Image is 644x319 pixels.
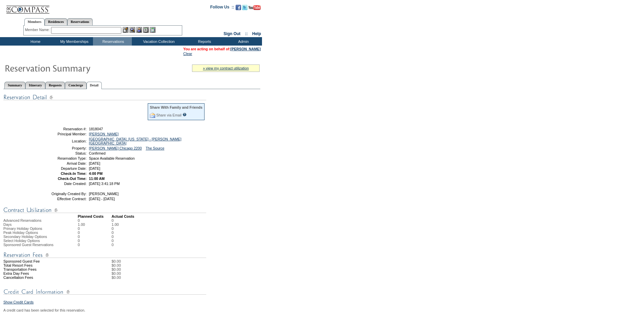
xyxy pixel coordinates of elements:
td: Admin [223,37,262,46]
span: [DATE] [89,166,100,170]
td: 0 [112,231,119,235]
td: Cancellation Fees [3,275,78,280]
td: Property: [38,146,87,150]
span: :: [245,31,248,36]
span: Primary Holiday Options [3,227,42,231]
a: » view my contract utilization [203,66,249,70]
td: 0 [78,218,112,222]
td: Arrival Date: [38,161,87,165]
a: Share via Email [156,113,182,117]
img: View [129,27,135,33]
img: Subscribe to our YouTube Channel [248,5,261,10]
td: 0 [112,218,119,222]
td: 0 [78,231,112,235]
a: Clear [183,52,192,56]
td: Actual Costs [112,214,260,218]
span: Select Holiday Options [3,239,40,243]
span: 4:00 PM [89,171,102,176]
span: Secondary Holiday Options [3,235,47,239]
img: Credit Card Information [3,288,206,296]
td: 1.00 [78,222,112,227]
span: [DATE] - [DATE] [89,197,115,201]
td: $0.00 [112,267,260,271]
img: Contract Utilization [3,206,206,214]
td: Departure Date: [38,166,87,170]
a: Sign Out [223,31,240,36]
strong: Check-Out Time: [58,177,87,181]
img: Become our fan on Facebook [236,5,241,10]
a: Itinerary [25,82,45,89]
img: Reservaton Summary [4,61,140,75]
td: Reservation #: [38,127,87,131]
td: Extra Day Fees [3,271,78,275]
a: Subscribe to our YouTube Channel [248,7,261,11]
img: b_edit.gif [123,27,128,33]
a: Show Credit Cards [3,300,33,304]
td: $0.00 [112,275,260,280]
div: Member Name: [25,27,51,33]
span: Days [3,222,11,227]
td: Transportation Fees [3,267,78,271]
td: 0 [78,239,112,243]
input: What is this? [183,113,187,116]
td: Reports [184,37,223,46]
td: 1.00 [112,222,119,227]
span: [PERSON_NAME] [89,192,119,196]
span: Advanced Reservations [3,218,42,222]
span: Confirmed [89,151,105,155]
span: You are acting on behalf of: [183,47,261,51]
td: Sponsored Guest Fee [3,259,78,263]
td: Follow Us :: [210,4,234,12]
span: [DATE] 3:41:18 PM [89,182,120,186]
img: Reservations [143,27,149,33]
td: Originally Created By: [38,192,87,196]
a: Reservations [67,18,93,25]
strong: Check-In Time: [61,171,87,176]
img: Follow us on Twitter [242,5,247,10]
td: $0.00 [112,259,260,263]
a: [GEOGRAPHIC_DATA], [US_STATE] - [PERSON_NAME][GEOGRAPHIC_DATA] [89,137,181,145]
td: 0 [78,243,112,247]
span: [DATE] [89,161,100,165]
a: Become our fan on Facebook [236,7,241,11]
a: Residences [45,18,67,25]
td: 0 [78,227,112,231]
span: Sponsored Guest Reservations [3,243,53,247]
a: Summary [4,82,25,89]
td: $0.00 [112,271,260,275]
td: Planned Costs [78,214,112,218]
td: Effective Contract: [38,197,87,201]
td: Principal Member: [38,132,87,136]
a: Requests [45,82,65,89]
span: 1818047 [89,127,103,131]
img: Reservation Fees [3,251,206,259]
a: Detail [87,82,102,89]
td: Location: [38,137,87,145]
td: Date Created: [38,182,87,186]
td: Reservation Type: [38,156,87,160]
img: b_calculator.gif [150,27,156,33]
td: Status: [38,151,87,155]
td: 0 [112,227,119,231]
span: Space Available Reservation [89,156,135,160]
a: Members [24,18,45,26]
a: Help [252,31,261,36]
td: 0 [78,235,112,239]
td: 0 [112,243,119,247]
td: Reservations [93,37,132,46]
img: Impersonate [136,27,142,33]
td: 0 [112,235,119,239]
a: Follow us on Twitter [242,7,247,11]
td: My Memberships [54,37,93,46]
a: Concierge [65,82,86,89]
a: [PERSON_NAME] [231,47,261,51]
img: Reservation Detail [3,93,206,102]
span: Peak Holiday Options [3,231,38,235]
a: The Source [146,146,164,150]
td: 0 [112,239,119,243]
td: Home [15,37,54,46]
a: [PERSON_NAME] [89,132,119,136]
a: [PERSON_NAME] Chicago 2200 [89,146,142,150]
td: Vacation Collection [132,37,184,46]
span: 11:00 AM [89,177,104,181]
